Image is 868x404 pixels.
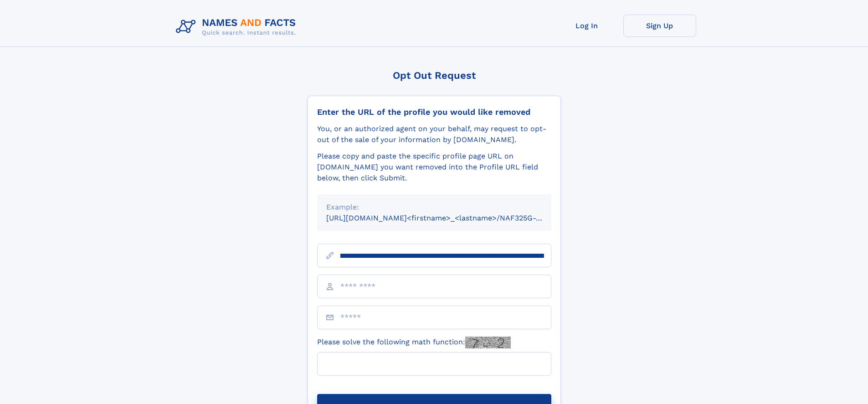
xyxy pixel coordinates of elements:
[317,151,551,184] div: Please copy and paste the specific profile page URL on [DOMAIN_NAME] you want removed into the Pr...
[317,107,551,117] div: Enter the URL of the profile you would like removed
[317,123,551,145] div: You, or an authorized agent on your behalf, may request to opt-out of the sale of your informatio...
[326,214,569,222] small: [URL][DOMAIN_NAME]<firstname>_<lastname>/NAF325G-xxxxxxxx
[550,15,623,37] a: Log In
[172,15,303,39] img: Logo Names and Facts
[326,202,542,213] div: Example:
[623,15,696,37] a: Sign Up
[308,70,561,81] div: Opt Out Request
[317,337,511,348] label: Please solve the following math function:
